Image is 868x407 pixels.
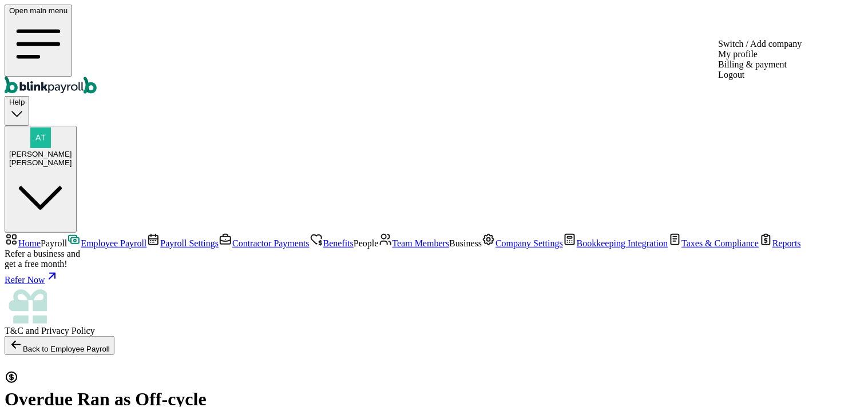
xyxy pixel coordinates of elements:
iframe: Chat Widget [811,352,868,407]
div: My profile [719,49,802,59]
div: Logout [719,70,802,80]
div: Billing & payment [719,59,802,70]
div: Switch / Add company [719,39,802,49]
